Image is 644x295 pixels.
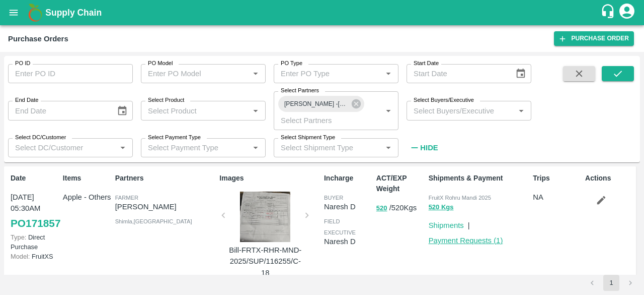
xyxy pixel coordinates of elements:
p: NA [533,192,581,203]
label: Select Payment Type [148,134,201,142]
label: Select Product [148,96,184,104]
div: | [464,216,470,231]
p: / 520 Kgs [376,202,425,214]
a: Shipments [429,221,464,229]
p: Direct Purchase [11,232,59,252]
p: FruitXS [11,252,59,261]
p: Apple - Others [63,192,111,203]
span: Type: [11,233,26,241]
button: Open [515,104,528,117]
div: Purchase Orders [8,32,68,45]
input: Select Product [144,104,246,117]
label: PO ID [15,60,30,68]
a: Payment Requests (1) [429,237,503,245]
a: Supply Chain [45,6,600,20]
input: End Date [8,101,109,120]
span: FruitX Rohru Mandi 2025 [429,195,491,201]
button: Open [116,141,129,154]
div: account of current user [618,2,636,23]
p: Incharge [324,173,372,184]
label: Select DC/Customer [15,134,66,142]
input: Enter PO Model [144,67,233,80]
input: Start Date [407,64,507,83]
input: Select Buyers/Executive [410,104,512,117]
a: PO171857 [11,214,60,232]
label: Start Date [414,60,439,68]
span: field executive [324,218,356,235]
b: Supply Chain [45,8,102,18]
button: Open [382,67,395,80]
div: [PERSON_NAME] -[PERSON_NAME], Shimla-8285600004 [278,96,364,112]
button: Open [382,104,395,117]
button: Choose date [511,64,530,83]
label: End Date [15,96,38,104]
p: Bill-FRTX-RHR-MND-2025/SUP/116255/C-18 [227,245,303,278]
button: Open [382,141,395,154]
p: Items [63,173,111,184]
p: Naresh D [324,236,372,247]
p: [PERSON_NAME] [115,201,216,212]
button: Hide [407,139,441,156]
p: Naresh D [324,201,372,212]
label: PO Model [148,60,173,68]
p: ACT/EXP Weight [376,173,425,194]
span: Farmer [115,195,138,201]
p: Trips [533,173,581,184]
button: Open [249,141,262,154]
input: Select Shipment Type [277,141,379,154]
span: Shimla , [GEOGRAPHIC_DATA] [115,218,192,224]
p: Partners [115,173,216,184]
p: Actions [585,173,633,184]
div: customer-support [600,4,618,22]
a: Purchase Order [554,31,634,46]
label: Select Shipment Type [281,134,335,142]
button: page 1 [603,275,619,291]
span: buyer [324,195,343,201]
p: Images [219,173,320,184]
label: Select Partners [281,87,319,95]
p: Shipments & Payment [429,173,529,184]
p: [DATE] 05:30AM [11,192,59,214]
input: Enter PO Type [277,67,366,80]
span: [PERSON_NAME] -[PERSON_NAME], Shimla-8285600004 [278,99,354,109]
img: logo [25,3,45,23]
button: 520 [376,203,387,214]
button: Choose date [113,101,132,121]
span: Model: [11,253,30,260]
input: Select Partners [277,113,366,127]
button: open drawer [2,1,25,24]
p: Date [11,173,59,184]
input: Select DC/Customer [11,141,113,154]
button: 520 Kgs [429,202,454,213]
strong: Hide [420,144,438,152]
nav: pagination navigation [583,275,640,291]
input: Enter PO ID [8,64,133,83]
input: Select Payment Type [144,141,233,154]
label: Select Buyers/Executive [414,96,474,104]
button: Open [249,104,262,117]
button: Open [249,67,262,80]
label: PO Type [281,60,302,68]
